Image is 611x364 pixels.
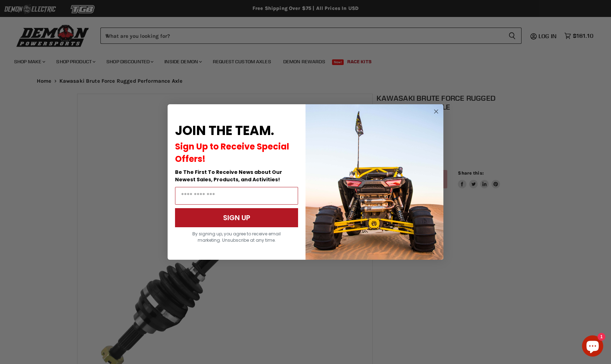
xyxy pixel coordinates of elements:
[580,335,605,358] inbox-online-store-chat: Shopify online store chat
[432,107,441,116] button: Close dialog
[175,187,298,205] input: Email Address
[305,104,443,260] img: a9095488-b6e7-41ba-879d-588abfab540b.jpeg
[192,231,281,243] span: By signing up, you agree to receive email marketing. Unsubscribe at any time.
[175,122,274,140] span: JOIN THE TEAM.
[175,208,298,227] button: SIGN UP
[175,141,289,165] span: Sign Up to Receive Special Offers!
[175,169,282,183] span: Be The First To Receive News about Our Newest Sales, Products, and Activities!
